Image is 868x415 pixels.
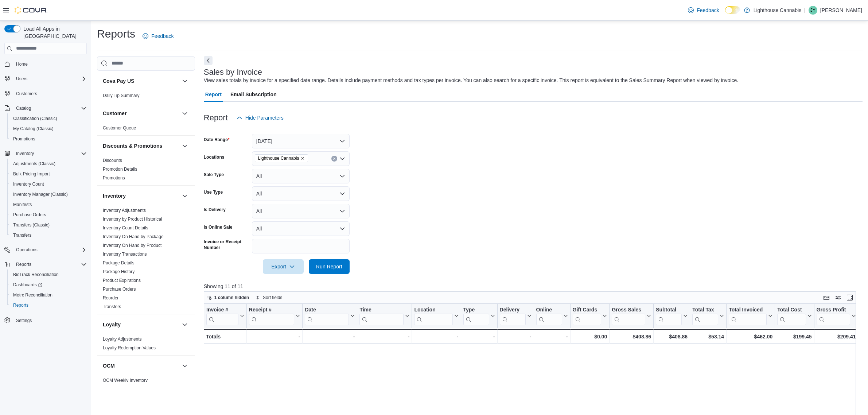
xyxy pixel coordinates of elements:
[13,245,87,254] span: Operations
[103,142,162,150] h3: Discounts & Promotions
[151,32,174,40] span: Feedback
[4,56,87,345] nav: Complex example
[300,156,305,160] button: Remove Lighthouse Cannabis from selection in this group
[754,6,802,15] p: Lighthouse Cannabis
[536,306,568,325] button: Online
[414,306,452,313] div: Location
[10,210,49,219] a: Purchase Orders
[180,191,189,200] button: Inventory
[16,261,31,267] span: Reports
[725,6,740,14] input: Dark Mode
[804,6,806,15] p: |
[103,345,156,351] span: Loyalty Redemption Values
[103,142,179,150] button: Discounts & Promotions
[13,60,31,69] a: Home
[13,260,34,269] button: Reports
[572,306,601,313] div: Gift Cards
[16,61,28,67] span: Home
[777,332,811,341] div: $199.45
[13,89,87,98] span: Customers
[249,306,300,325] button: Receipt #
[7,179,90,189] button: Inventory Count
[777,306,806,313] div: Total Cost
[103,234,164,239] a: Inventory On Hand by Package
[234,110,287,125] button: Hide Parameters
[180,141,189,150] button: Discounts & Promotions
[7,169,90,179] button: Bulk Pricing Import
[10,291,87,299] span: Metrc Reconciliation
[103,295,118,301] span: Reorder
[13,292,52,298] span: Metrc Reconciliation
[10,170,53,178] a: Bulk Pricing Import
[10,135,87,143] span: Promotions
[252,204,350,218] button: All
[103,278,141,283] span: Product Expirations
[16,151,34,156] span: Inventory
[13,149,37,158] button: Inventory
[656,306,688,325] button: Subtotal
[103,93,140,98] a: Daily Tip Summary
[777,306,811,325] button: Total Cost
[305,306,355,325] button: Date
[820,6,862,15] p: [PERSON_NAME]
[10,231,34,240] a: Transfers
[13,232,31,238] span: Transfers
[816,306,856,325] button: Gross Profit
[245,114,284,121] span: Hide Parameters
[180,361,189,370] button: OCM
[103,336,142,342] span: Loyalty Adjustments
[729,306,772,325] button: Total Invoiced
[816,332,856,341] div: $209.41
[16,318,32,323] span: Settings
[10,221,87,229] span: Transfers (Classic)
[499,306,525,313] div: Delivery
[463,306,495,325] button: Type
[97,376,195,388] div: OCM
[13,245,40,254] button: Operations
[16,247,38,253] span: Operations
[204,113,228,122] h3: Report
[463,332,495,341] div: -
[13,260,87,269] span: Reports
[10,291,55,299] a: Metrc Reconciliation
[1,315,90,325] button: Settings
[10,301,87,310] span: Reports
[305,306,349,313] div: Date
[180,77,189,85] button: Cova Pay US
[16,76,27,82] span: Users
[463,306,489,325] div: Type
[1,148,90,159] button: Inventory
[255,154,308,162] span: Lighthouse Cannabis
[13,74,87,83] span: Users
[13,89,40,98] a: Customers
[204,68,262,77] h3: Sales by Invoice
[97,335,195,355] div: Loyalty
[809,6,817,15] div: Jessie Yao
[499,306,531,325] button: Delivery
[103,378,148,383] a: OCM Weekly Inventory
[612,332,651,341] div: $408.86
[572,306,607,325] button: Gift Cards
[339,156,345,162] button: Open list of options
[331,156,337,162] button: Clear input
[97,91,195,103] div: Cova Pay US
[140,29,176,43] a: Feedback
[1,259,90,269] button: Reports
[204,56,213,65] button: Next
[697,7,719,14] span: Feedback
[10,124,57,133] a: My Catalog (Classic)
[10,170,87,178] span: Bulk Pricing Import
[7,210,90,220] button: Purchase Orders
[13,272,59,278] span: BioTrack Reconciliation
[253,293,285,302] button: Sort fields
[13,161,55,167] span: Adjustments (Classic)
[103,278,141,283] a: Product Expirations
[97,156,195,185] div: Discounts & Promotions
[206,306,238,325] div: Invoice #
[13,222,50,228] span: Transfers (Classic)
[103,269,135,274] a: Package History
[7,220,90,230] button: Transfers (Classic)
[816,306,850,313] div: Gross Profit
[7,199,90,210] button: Manifests
[13,116,57,121] span: Classification (Classic)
